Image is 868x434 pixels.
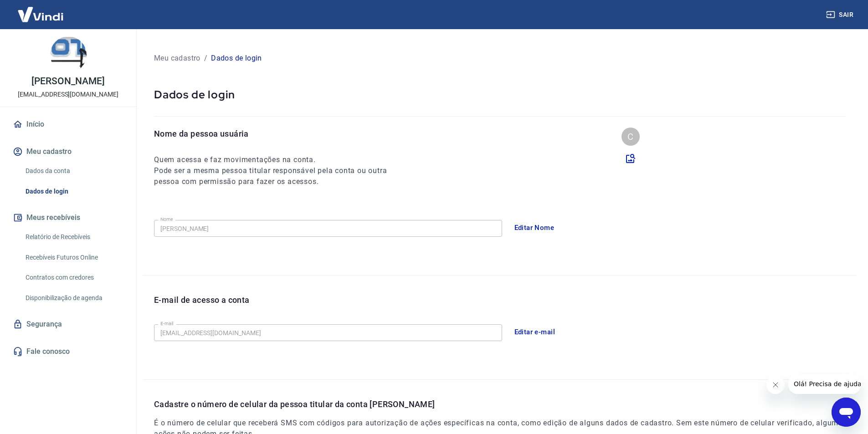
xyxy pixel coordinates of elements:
p: E-mail de acesso a conta [154,294,250,306]
p: Dados de login [154,87,846,102]
label: Nome [160,216,173,223]
a: Recebíveis Futuros Online [22,248,125,267]
a: Fale conosco [11,342,125,362]
a: Início [11,114,125,134]
button: Sair [824,6,857,23]
h6: Quem acessa e faz movimentações na conta. [154,154,404,165]
a: Segurança [11,314,125,334]
a: Relatório de Recebíveis [22,228,125,246]
span: Olá! Precisa de ajuda? [5,6,77,14]
iframe: Botão para abrir a janela de mensagens [832,398,861,427]
p: Dados de login [211,53,262,64]
img: f386ab54-7e21-4e9b-af6e-f5bb3cc78e62.jpeg [50,36,87,73]
p: Cadastre o número de celular da pessoa titular da conta [PERSON_NAME] [154,398,857,410]
button: Meus recebíveis [11,208,125,228]
a: Dados da conta [22,162,125,180]
img: Vindi [11,0,70,28]
iframe: Mensagem da empresa [788,374,861,394]
button: Editar e-mail [509,322,560,342]
p: [EMAIL_ADDRESS][DOMAIN_NAME] [18,90,118,99]
label: E-mail [160,320,173,327]
a: Disponibilização de agenda [22,289,125,307]
a: Dados de login [22,182,125,201]
iframe: Fechar mensagem [766,376,785,394]
p: / [204,53,207,64]
button: Meu cadastro [11,142,125,162]
p: Nome da pessoa usuária [154,128,404,140]
h6: Pode ser a mesma pessoa titular responsável pela conta ou outra pessoa com permissão para fazer o... [154,165,404,187]
p: Meu cadastro [154,53,200,64]
button: Editar Nome [509,218,560,237]
div: C [621,128,640,146]
p: [PERSON_NAME] [31,77,104,86]
a: Contratos com credores [22,268,125,287]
